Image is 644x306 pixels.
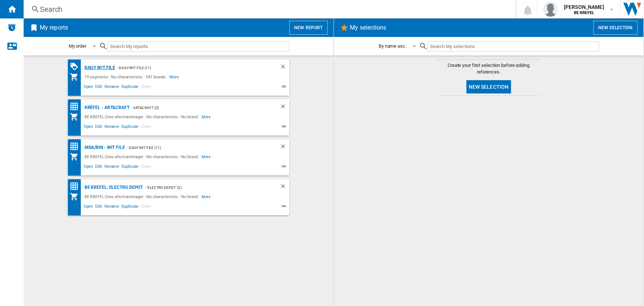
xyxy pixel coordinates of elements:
[289,21,327,35] button: New report
[202,192,212,201] span: More
[40,4,496,14] div: Search
[70,152,83,161] div: My Assortment
[349,21,388,35] h2: My selections
[140,203,152,212] span: Share
[202,112,212,121] span: More
[83,183,143,192] div: BE KREFEL: Electro depot
[103,123,120,132] span: Rename
[564,3,604,11] span: [PERSON_NAME]
[103,83,120,92] span: Rename
[38,21,69,35] h2: My reports
[140,83,152,92] span: Share
[115,63,265,72] div: - Daily WIT file (11)
[169,72,180,81] span: More
[280,183,289,192] div: Delete
[140,163,152,172] span: Share
[83,163,94,172] span: Open
[94,83,103,92] span: Edit
[70,142,83,151] div: Price Matrix
[70,102,83,111] div: Price Matrix
[70,112,83,121] div: My Assortment
[83,83,94,92] span: Open
[143,183,265,192] div: - "Electro depot" (2)
[83,192,202,201] div: BE KREFEL:Gros electroménager - No characteristic - No brand
[543,2,558,17] img: profile.jpg
[94,203,103,212] span: Edit
[593,21,638,35] button: New selection
[83,203,94,212] span: Open
[69,43,86,49] div: My order
[437,62,540,75] span: Create your first selection before adding references.
[379,43,406,49] div: By name asc.
[120,83,140,92] span: Duplicate
[70,72,83,81] div: My Assortment
[280,103,289,112] div: Delete
[202,152,212,161] span: More
[103,163,120,172] span: Rename
[94,163,103,172] span: Edit
[83,63,116,72] div: Daily WIT file
[83,112,202,121] div: BE KREFEL:Gros electroménager - No characteristic - No brand
[83,143,125,152] div: MDA/BIN - WIT file
[83,123,94,132] span: Open
[83,152,202,161] div: BE KREFEL:Gros electroménager - No characteristic - No brand
[7,23,16,32] img: alerts-logo.svg
[83,72,170,81] div: 19 segments - No characteristic - 341 brands
[108,41,289,51] input: Search My reports
[83,103,130,112] div: Krëfel - Art&Craft
[574,10,594,15] b: BE KREFEL
[103,203,120,212] span: Rename
[120,123,140,132] span: Duplicate
[70,192,83,201] div: My Assortment
[280,63,289,72] div: Delete
[120,203,140,212] span: Duplicate
[140,123,152,132] span: Share
[70,62,83,71] div: PROMOTIONS Matrix
[120,163,140,172] span: Duplicate
[70,182,83,191] div: Price Matrix
[125,143,265,152] div: - Daily WIT file (11)
[94,123,103,132] span: Edit
[130,103,265,112] div: - Art&Craft (2)
[428,41,599,51] input: Search My selections
[280,143,289,152] div: Delete
[466,80,511,93] button: New selection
